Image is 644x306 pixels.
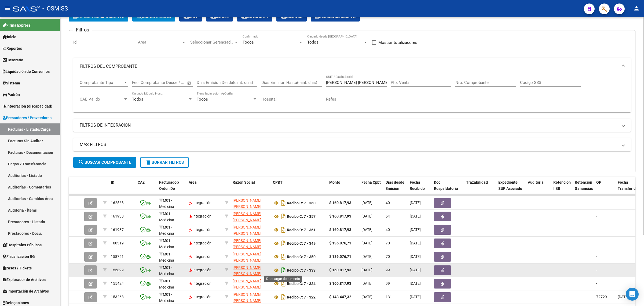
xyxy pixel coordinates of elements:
span: Estandar [241,14,268,19]
span: [PERSON_NAME] [PERSON_NAME] [233,279,261,289]
div: 27299264594 [233,224,269,236]
strong: $ 160.817,93 [329,268,351,272]
span: [DATE] [361,227,372,232]
span: ID [111,180,114,184]
mat-panel-title: FILTROS DEL COMPROBANTE [80,63,618,69]
span: EXCEL [210,14,229,19]
div: 27299264594 [233,197,269,209]
mat-expansion-panel-header: MAS FILTROS [73,138,631,151]
span: Fecha Recibido [410,180,425,191]
span: [PERSON_NAME] [PERSON_NAME] [233,198,261,209]
span: Fiscalización RG [3,254,35,259]
span: [DATE] [361,295,372,299]
span: [DATE] [410,268,421,272]
span: [PERSON_NAME] [PERSON_NAME] [233,212,261,222]
span: 161937 [111,227,124,232]
span: Liquidación de Convenios [3,69,50,74]
strong: $ 136.076,71 [329,254,351,259]
span: Casos / Tickets [3,265,32,271]
datatable-header-cell: OP [594,177,616,200]
span: Integración [189,227,211,232]
span: Explorador de Archivos [3,277,46,283]
span: [PERSON_NAME] [PERSON_NAME] [233,225,261,236]
span: 162568 [111,201,124,205]
datatable-header-cell: Trazabilidad [464,177,496,200]
strong: Recibo C: 7 - 361 [287,228,316,232]
strong: Recibo C: 7 - 333 [287,268,316,272]
strong: $ 148.447,32 [329,295,351,299]
mat-icon: search [78,159,85,165]
span: Fecha Cpbt [361,180,381,184]
i: Descargar documento [280,293,287,301]
span: - [596,254,597,259]
div: 27299264594 [233,291,269,303]
datatable-header-cell: CPBT [271,177,327,200]
span: Sistema [3,80,20,86]
datatable-header-cell: Monto [327,177,359,200]
span: [PERSON_NAME] [PERSON_NAME] [233,239,261,249]
span: Importación de Archivos [3,288,49,294]
i: Descargar documento [280,279,287,288]
input: Fecha fin [159,80,185,85]
datatable-header-cell: ID [109,177,136,200]
span: Firma Express [3,22,31,28]
datatable-header-cell: Facturado x Orden De [157,177,186,200]
span: Retención Ganancias [575,180,593,191]
datatable-header-cell: CAE [136,177,157,200]
mat-icon: menu [4,5,11,12]
input: Fecha inicio [132,80,154,85]
strong: Recibo C: 7 - 357 [287,214,316,219]
mat-icon: person [633,5,640,12]
span: CAE Válido [80,97,123,102]
span: CPBT [273,180,283,184]
span: 161938 [111,214,124,218]
span: 131 [386,295,392,299]
span: Integración [189,241,211,245]
span: - [596,201,597,205]
span: Comprobante Tipo [80,80,123,85]
mat-expansion-panel-header: FILTROS DE INTEGRACION [73,119,631,132]
span: Prestadores / Proveedores [3,115,52,121]
span: 158751 [111,254,124,259]
span: - [596,241,597,245]
span: Todos [307,40,319,45]
span: Padrón [3,92,20,98]
span: Todos [132,97,143,102]
datatable-header-cell: Expediente SUR Asociado [496,177,526,200]
span: - [596,268,597,272]
datatable-header-cell: Auditoria [526,177,551,200]
mat-panel-title: FILTROS DE INTEGRACION [80,122,618,128]
span: Mostrar totalizadores [378,39,417,46]
span: M01 - Medicina Esencial [159,198,174,215]
strong: Recibo C: 7 - 349 [287,241,316,245]
span: [PERSON_NAME] [PERSON_NAME] [233,292,261,303]
span: 99 [386,268,390,272]
datatable-header-cell: Retención Ganancias [573,177,594,200]
span: 72729 [596,295,607,299]
span: [DATE] [361,281,372,286]
span: [DATE] [361,214,372,218]
span: Gecros [281,14,302,19]
span: 70 [386,254,390,259]
span: [DATE] [410,241,421,245]
mat-expansion-panel-header: FILTROS DEL COMPROBANTE [73,58,631,75]
strong: $ 160.817,93 [329,227,351,232]
span: [DATE] [618,295,629,299]
span: Integración [189,268,211,272]
strong: Recibo C: 7 - 360 [287,201,316,205]
span: M01 - Medicina Esencial [159,265,174,282]
i: Descargar documento [280,226,287,234]
span: Tesorería [3,57,23,63]
span: Auditoria [528,180,544,184]
span: - [596,227,597,232]
span: M01 - Medicina Esencial [159,225,174,242]
span: [DATE] [410,214,421,218]
span: Hospitales Públicos [3,242,42,248]
span: 40 [386,201,390,205]
datatable-header-cell: Area [186,177,223,200]
span: Integración [189,214,211,218]
i: Descargar documento [280,199,287,207]
span: M01 - Medicina Esencial [159,212,174,228]
span: 155424 [111,281,124,286]
span: CAE [138,180,145,184]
